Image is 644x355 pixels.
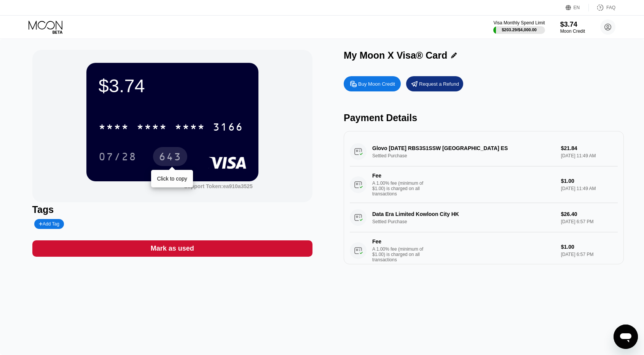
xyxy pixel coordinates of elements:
div: Support Token: ea910a3525 [184,183,253,189]
div: A 1.00% fee (minimum of $1.00) is charged on all transactions [372,246,429,262]
div: 07/28 [99,152,137,164]
div: Add Tag [39,221,59,227]
div: FeeA 1.00% fee (minimum of $1.00) is charged on all transactions$1.00[DATE] 11:49 AM [350,166,618,203]
div: EN [566,4,589,11]
div: My Moon X Visa® Card [344,50,447,61]
div: Buy Moon Credit [358,81,395,87]
div: Add Tag [34,219,64,229]
div: 643 [153,147,187,166]
div: Mark as used [32,240,312,257]
div: Mark as used [151,244,194,253]
div: Moon Credit [560,29,585,34]
div: $203.29 / $4,000.00 [502,27,537,32]
div: $1.00 [561,244,618,250]
iframe: Bouton de lancement de la fenêtre de messagerie [614,325,638,349]
div: $3.74Moon Credit [560,21,585,34]
div: [DATE] 11:49 AM [561,186,618,191]
div: Tags [32,204,312,215]
div: Payment Details [344,112,624,123]
div: Buy Moon Credit [344,76,401,91]
div: A 1.00% fee (minimum of $1.00) is charged on all transactions [372,181,429,197]
div: $3.74 [560,21,585,29]
div: FAQ [606,5,615,10]
div: $3.74 [99,75,246,96]
div: $1.00 [561,178,618,184]
div: FAQ [589,4,615,11]
div: Fee [372,173,426,179]
div: Visa Monthly Spend Limit [493,20,545,26]
div: Fee [372,238,426,245]
div: Support Token:ea910a3525 [184,183,253,189]
div: Visa Monthly Spend Limit$203.29/$4,000.00 [493,20,545,34]
div: [DATE] 6:57 PM [561,252,618,257]
div: Click to copy [157,176,187,182]
div: FeeA 1.00% fee (minimum of $1.00) is charged on all transactions$1.00[DATE] 6:57 PM [350,232,618,269]
div: EN [574,5,580,10]
div: 07/28 [93,147,142,166]
div: Request a Refund [406,76,463,91]
div: 3166 [213,122,243,134]
div: 643 [159,152,182,164]
div: Request a Refund [419,81,459,87]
